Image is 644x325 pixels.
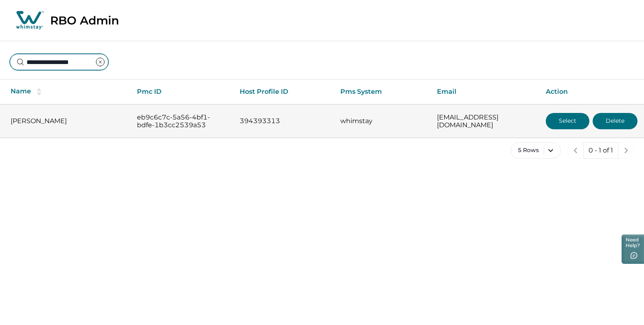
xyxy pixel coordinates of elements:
button: next page [618,142,634,159]
p: 394393313 [240,117,327,125]
button: previous page [567,142,584,159]
p: 0 - 1 of 1 [589,146,613,155]
button: Delete [593,113,637,129]
p: RBO Admin [50,13,119,27]
th: Host Profile ID [233,80,334,104]
button: 0 - 1 of 1 [583,142,618,159]
button: sorting [31,88,47,96]
th: Pmc ID [130,80,233,104]
th: Pms System [334,80,430,104]
th: Email [430,80,539,104]
p: [EMAIL_ADDRESS][DOMAIN_NAME] [437,113,533,129]
p: whimstay [340,117,424,125]
button: Select [546,113,589,129]
button: clear input [92,54,108,70]
button: 5 Rows [511,142,561,159]
p: eb9c6c7c-5a56-4bf1-bdfe-1b3cc2539a53 [137,113,227,129]
p: [PERSON_NAME] [11,117,124,125]
th: Action [539,80,644,104]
